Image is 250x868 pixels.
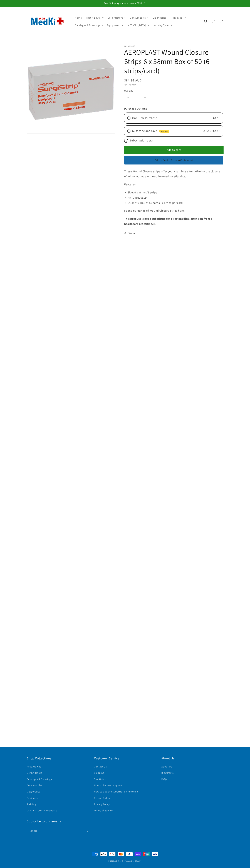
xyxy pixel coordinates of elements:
[27,770,42,776] a: Defibrillators
[124,209,185,213] a: Found our range of Wound Closure Strips here.
[94,770,104,776] a: Shipping
[161,756,223,760] h2: About Us
[105,14,128,21] summary: Defibrillators
[94,776,106,782] a: Size Guide
[27,807,57,814] a: [MEDICAL_DATA] Products
[153,24,169,27] span: Industry Type
[153,16,166,19] span: Diagnostics
[27,776,52,782] a: Bandages & Dressings
[171,14,187,21] summary: Training
[27,756,89,760] h2: Shop Collections
[130,16,146,19] span: Consumables
[151,14,171,21] summary: Diagnostics
[139,196,148,199] span: 265114
[124,89,190,93] label: Quantity
[132,128,157,134] span: Subscribe and save
[83,827,91,835] button: Subscribe
[94,756,156,760] h2: Customer Service
[202,18,210,25] summary: Search
[27,782,43,789] a: Consumables
[105,21,125,29] summary: Equipment
[27,789,40,795] a: Diagnostics
[94,782,122,789] a: How to Request a Quote
[27,12,68,31] img: AGI MedKit
[75,16,82,19] span: Home
[86,16,100,19] span: First Aid Kits
[115,860,124,862] a: AGI MedKit
[27,819,223,823] h2: Subscribe to our emails
[124,217,212,226] b: This product is not a substitute for direct medical attention from a healthcare practitioner.
[124,78,142,82] span: $64.96 AUD
[124,156,223,164] button: Add to Quote (Business Customers)
[84,14,105,21] summary: First Aid Kits
[27,801,36,807] a: Training
[4,2,246,5] p: Free Shipping on orders over $150
[124,83,223,86] div: Tax included.
[161,770,174,776] a: Blog Posts
[124,45,223,47] p: AGI MedKit
[73,21,105,29] summary: Bandages & Dressings
[73,14,84,21] a: Home
[167,148,181,151] span: Add to cart
[94,795,110,801] a: Refund Policy
[124,169,223,179] p: These Wound Closure strips offer you a painless alternative for the closure of minor wounds witho...
[27,45,115,135] media-gallery: Gallery Viewer
[125,21,150,29] summary: [MEDICAL_DATA]
[107,24,120,27] span: Equipment
[128,190,223,195] li: Size: 6 x 38mm/6 strips
[124,47,223,75] h1: AEROPLAST Wound Closure Strips 6 x 38mm Box of 50 (6 strips/card)
[173,16,182,19] span: Training
[124,183,137,186] strong: Features:
[94,801,110,807] a: Privacy Policy
[108,16,123,19] span: Defibrillators
[161,764,172,770] a: About Us
[124,146,223,154] button: Add to cart
[128,14,151,21] summary: Consumables
[27,795,39,801] a: Equipment
[125,860,142,862] a: Powered by Shopify
[161,776,167,782] a: FAQs
[128,195,223,200] li: ARTG ID:
[108,860,124,862] small: © 2025,
[127,24,146,27] span: [MEDICAL_DATA]
[124,106,223,111] div: Purchase Options
[94,807,113,814] a: Terms of Service
[151,21,174,29] summary: Industry Type
[94,764,107,770] a: Contact Us
[130,138,154,143] span: Subscription detail
[94,789,138,795] a: How to Use the Subscription Function
[128,201,183,205] span: Quantity: Box of 50 cards - 6 strips per card
[75,24,100,27] span: Bandages & Dressings
[124,231,135,236] summary: Share
[27,764,41,770] a: First Aid Kits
